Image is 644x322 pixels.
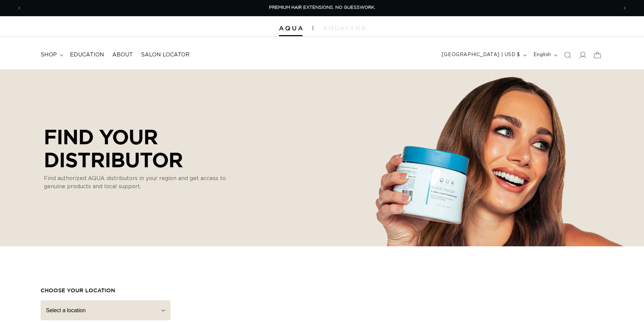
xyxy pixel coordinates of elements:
span: About [112,51,133,58]
summary: Search [560,48,575,63]
span: English [533,51,551,58]
p: FIND YOUR DISTRIBUTOR [44,125,230,171]
button: [GEOGRAPHIC_DATA] | USD $ [438,49,529,61]
p: Find authorized AQUA distributors in your region and get access to genuine products and local sup... [44,174,230,191]
span: Salon Locator [141,51,190,58]
button: Previous announcement [12,2,27,15]
a: Education [66,47,108,63]
a: Salon Locator [137,47,194,63]
span: Education [70,51,104,58]
h3: choose your location [41,287,603,294]
img: Aqua Hair Extensions [279,26,303,31]
button: English [529,49,560,61]
summary: shop [37,47,66,63]
button: Next announcement [617,2,632,15]
span: [GEOGRAPHIC_DATA] | USD $ [442,51,520,58]
span: shop [41,51,57,58]
img: aqualyna.com [323,26,365,30]
a: About [108,47,137,63]
span: PREMIUM HAIR EXTENSIONS. NO GUESSWORK. [269,5,375,10]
